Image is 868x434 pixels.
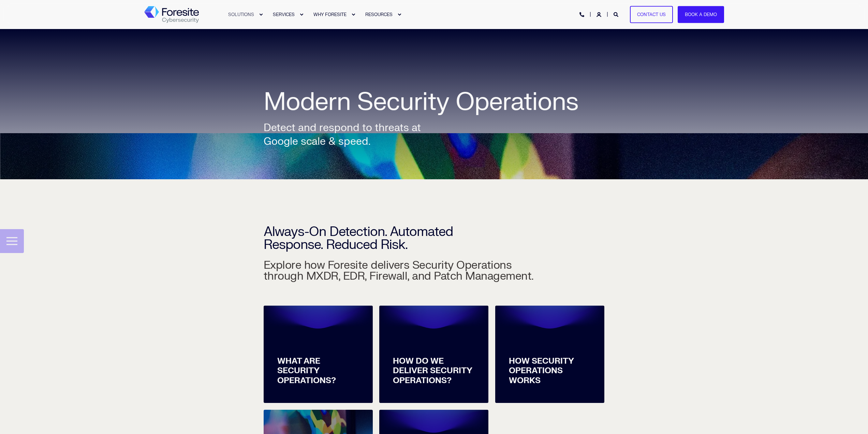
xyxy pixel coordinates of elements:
div: Expand SOLUTIONS [259,13,263,17]
div: Expand SERVICES [299,13,304,17]
a: Back to Home [144,6,199,23]
span: Modern Security Operations [264,86,578,118]
a: Book a Demo [678,6,724,23]
span: SOLUTIONS [228,12,254,17]
div: Expand RESOURCES [397,13,401,17]
h3: Explore how Foresite delivers Security Operations through MXDR, EDR, Firewall, and Patch Management. [264,212,536,282]
span: RESOURCES [365,12,393,17]
div: Detect and respond to threats at Google scale & speed. [264,121,434,149]
div: Expand WHY FORESITE [351,13,355,17]
img: Foresite logo, a hexagon shape of blues with a directional arrow to the right hand side, and the ... [144,6,199,23]
h2: Always-On Detection. Automated Response. Reduced Risk. [264,178,492,251]
span: WHY FORESITE [313,12,347,17]
a: Contact Us [630,6,673,23]
a: Login [597,11,603,17]
a: Open Search [614,11,620,17]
